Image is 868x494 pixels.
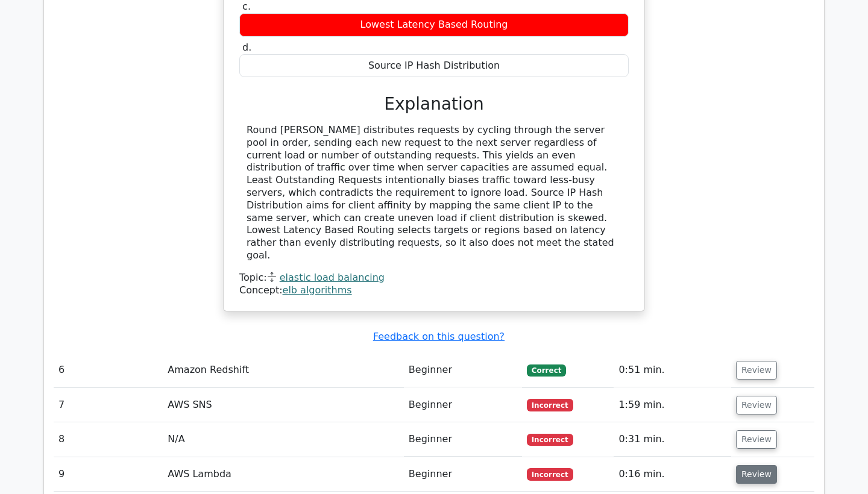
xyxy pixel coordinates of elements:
[163,388,404,422] td: AWS SNS
[614,388,731,422] td: 1:59 min.
[242,1,251,12] span: c.
[239,284,629,297] div: Concept:
[404,388,522,422] td: Beginner
[54,422,163,457] td: 8
[527,434,573,446] span: Incorrect
[614,457,731,492] td: 0:16 min.
[404,353,522,387] td: Beginner
[283,284,352,296] a: elb algorithms
[163,353,404,387] td: Amazon Redshift
[247,94,621,114] h3: Explanation
[527,468,573,480] span: Incorrect
[163,422,404,457] td: N/A
[736,396,777,414] button: Review
[247,124,621,262] div: Round [PERSON_NAME] distributes requests by cycling through the server pool in order, sending eac...
[239,272,629,284] div: Topic:
[614,353,731,387] td: 0:51 min.
[736,361,777,380] button: Review
[404,457,522,492] td: Beginner
[54,353,163,387] td: 6
[527,399,573,411] span: Incorrect
[54,457,163,492] td: 9
[373,331,505,342] a: Feedback on this question?
[239,13,629,37] div: Lowest Latency Based Routing
[736,430,777,449] button: Review
[239,54,629,78] div: Source IP Hash Distribution
[614,422,731,457] td: 0:31 min.
[280,272,385,283] a: elastic load balancing
[736,465,777,484] button: Review
[54,388,163,422] td: 7
[527,364,566,377] span: Correct
[242,42,251,53] span: d.
[404,422,522,457] td: Beginner
[163,457,404,492] td: AWS Lambda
